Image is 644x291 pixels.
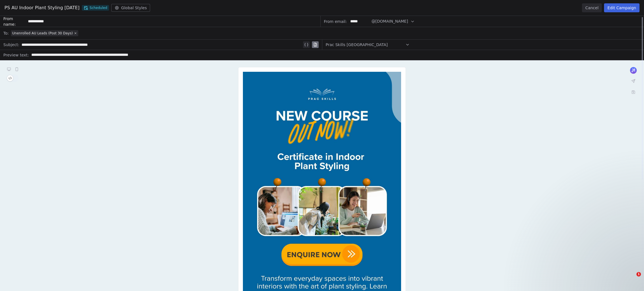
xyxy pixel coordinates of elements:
button: Edit Campaign [604,3,640,12]
span: Scheduled [82,5,109,11]
iframe: Intercom live chat [625,272,638,285]
span: PS AU Indoor Plant Styling [DATE] [4,4,80,11]
span: 1 [636,272,641,276]
button: Cancel [582,3,602,12]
